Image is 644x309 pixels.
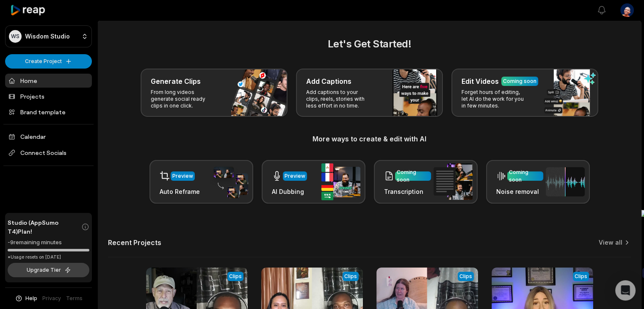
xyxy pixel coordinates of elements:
[384,187,431,196] h3: Transcription
[5,105,92,119] a: Brand template
[42,295,61,302] a: Privacy
[5,130,92,143] a: Calendar
[321,163,360,200] img: ai_dubbing.png
[503,77,536,85] div: Coming soon
[5,89,92,103] a: Projects
[615,280,636,301] div: Open Intercom Messenger
[9,30,22,43] div: WS
[272,187,307,196] h3: AI Dubbing
[5,145,92,160] span: Connect Socials
[8,263,89,277] button: Upgrade Tier
[397,168,429,184] div: Coming soon
[8,238,89,247] div: -9 remaining minutes
[172,172,193,180] div: Preview
[108,238,161,247] h2: Recent Projects
[599,238,622,247] a: View all
[209,166,248,199] img: auto_reframe.png
[509,168,542,184] div: Coming soon
[496,187,543,196] h3: Noise removal
[546,167,585,196] img: noise_removal.png
[151,76,201,86] h3: Generate Clips
[108,134,631,144] h3: More ways to create & edit with AI
[462,76,499,86] h3: Edit Videos
[285,172,305,180] div: Preview
[66,295,83,302] a: Terms
[15,295,37,302] button: Help
[5,54,92,69] button: Create Project
[306,76,351,86] h3: Add Captions
[160,187,200,196] h3: Auto Reframe
[25,295,37,302] span: Help
[462,89,527,109] p: Forget hours of editing, let AI do the work for you in few minutes.
[151,89,216,109] p: From long videos generate social ready clips in one click.
[5,74,92,88] a: Home
[108,36,631,52] h2: Let's Get Started!
[8,254,89,260] div: *Usage resets on [DATE]
[434,163,473,200] img: transcription.png
[306,89,372,109] p: Add captions to your clips, reels, stories with less effort in no time.
[25,33,70,40] p: Wisdom Studio
[8,218,81,236] span: Studio (AppSumo T4) Plan!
